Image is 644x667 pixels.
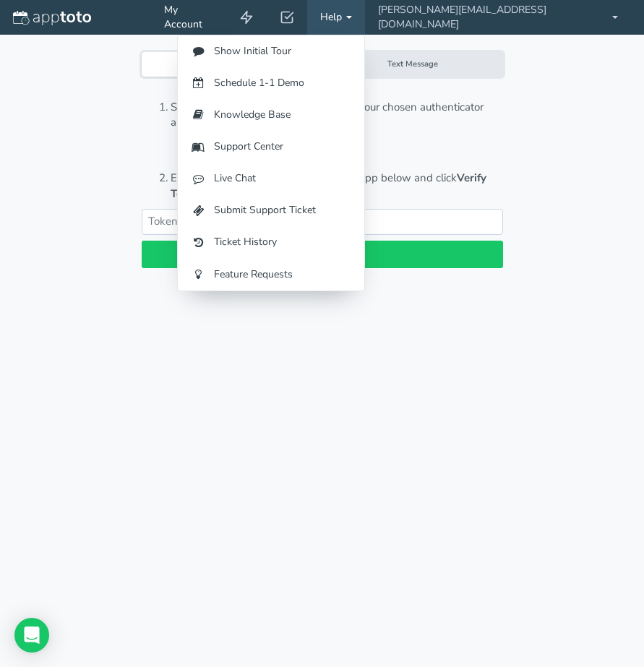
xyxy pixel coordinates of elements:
div: Authenticator App [142,52,322,77]
a: Show Initial Tour [178,35,364,67]
a: Knowledge Base [178,99,364,131]
a: Support Center [178,131,364,163]
b: Verify Token [171,171,486,200]
li: Enter the token from the authenticator app below and click . [171,171,503,202]
input: Token [142,209,503,234]
a: Feature Requests [178,259,364,291]
div: Open Intercom Messenger [14,618,49,653]
a: Ticket History [178,226,364,258]
a: Schedule 1-1 Demo [178,67,364,99]
div: Text Message [322,52,503,77]
img: logo-apptoto--white.svg [13,11,91,25]
li: Scan the QR code below or enter into your chosen authenticator app to generate a token. [171,100,503,131]
a: Live Chat [178,163,364,194]
button: Verify Token [142,241,503,269]
a: Submit Support Ticket [178,194,364,226]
